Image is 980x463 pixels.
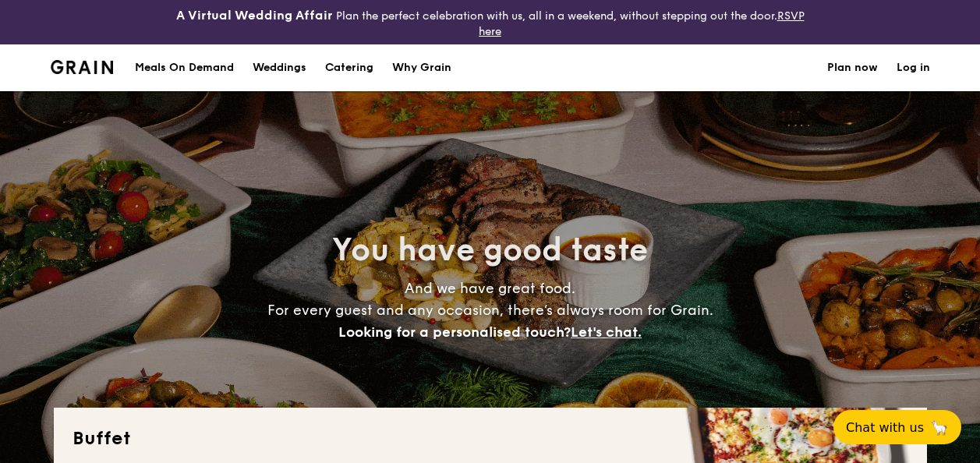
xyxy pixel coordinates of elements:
[846,420,924,435] span: Chat with us
[176,6,333,25] h4: A Virtual Wedding Affair
[833,410,961,444] button: Chat with us🦙
[243,44,316,91] a: Weddings
[126,44,243,91] a: Meals On Demand
[332,231,648,269] span: You have good taste
[51,60,114,74] img: Grain
[897,44,930,91] a: Log in
[164,6,817,38] div: Plan the perfect celebration with us, all in a weekend, without stepping out the door.
[325,44,373,91] h1: Catering
[253,44,306,91] div: Weddings
[135,44,234,91] div: Meals On Demand
[383,44,461,91] a: Why Grain
[73,426,908,451] h2: Buffet
[827,44,878,91] a: Plan now
[571,323,642,341] span: Let's chat.
[338,323,571,341] span: Looking for a personalised touch?
[316,44,383,91] a: Catering
[51,60,114,74] a: Logotype
[930,419,949,436] span: 🦙
[267,280,713,341] span: And we have great food. For every guest and any occasion, there’s always room for Grain.
[392,44,451,91] div: Why Grain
